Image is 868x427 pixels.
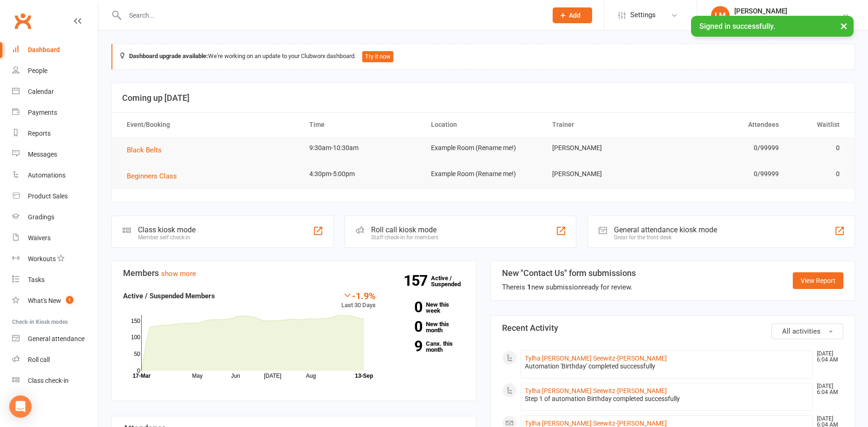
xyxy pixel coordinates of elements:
[12,370,98,391] a: Class kiosk mode
[341,290,376,310] div: Last 30 Days
[835,16,852,36] button: ×
[787,137,848,159] td: 0
[12,165,98,186] a: Automations
[787,163,848,185] td: 0
[12,349,98,370] a: Roll call
[28,88,54,95] div: Calendar
[127,171,183,182] button: Beginners Class
[371,234,438,241] div: Staff check-in for members
[525,420,667,427] a: Tylha [PERSON_NAME] Seewitz-[PERSON_NAME]
[28,67,47,74] div: People
[699,22,775,31] span: Signed in successfully.
[544,137,666,159] td: [PERSON_NAME]
[28,130,51,137] div: Reports
[371,225,438,234] div: Roll call kiosk mode
[123,269,465,278] h3: Members
[390,300,422,314] strong: 0
[12,269,98,290] a: Tasks
[28,356,50,363] div: Roll call
[12,144,98,165] a: Messages
[525,387,667,394] a: Tylha [PERSON_NAME] Seewitz-[PERSON_NAME]
[127,172,177,180] span: Beginners Class
[614,225,717,234] div: General attendance kiosk mode
[666,137,787,159] td: 0/99999
[12,81,98,102] a: Calendar
[301,113,423,137] th: Time
[734,15,842,24] div: Success Martial Arts - Lismore Karate
[734,7,842,15] div: [PERSON_NAME]
[28,255,56,263] div: Workouts
[787,113,848,137] th: Waitlist
[301,137,423,159] td: 9:30am-10:30am
[390,339,422,353] strong: 9
[28,297,61,304] div: What's New
[28,151,57,158] div: Messages
[527,283,531,291] strong: 1
[390,320,422,334] strong: 0
[525,395,809,403] div: Step 1 of automation Birthday completed successfully
[12,228,98,249] a: Waivers
[423,137,544,159] td: Example Room (Rename me!)
[12,328,98,349] a: General attendance kiosk mode
[812,383,843,395] time: [DATE] 6:04 AM
[666,113,787,137] th: Attendees
[28,377,69,384] div: Class check-in
[630,5,656,26] span: Settings
[390,321,464,333] a: 0New this month
[138,234,196,241] div: Member self check-in
[553,7,592,23] button: Add
[502,282,636,293] div: There is new submission ready for review.
[525,355,667,362] a: Tylha [PERSON_NAME] Seewitz-[PERSON_NAME]
[301,163,423,185] td: 4:30pm-5:00pm
[782,327,821,335] span: All activities
[502,323,844,333] h3: Recent Activity
[614,234,717,241] div: Great for the front desk
[28,192,68,200] div: Product Sales
[793,272,843,289] a: View Report
[127,145,168,156] button: Black Belts
[423,113,544,137] th: Location
[28,171,65,179] div: Automations
[341,290,376,301] div: -1.9%
[390,302,464,314] a: 0New this week
[431,268,472,294] a: 157Active / Suspended
[812,351,843,363] time: [DATE] 6:04 AM
[28,234,51,242] div: Waivers
[423,163,544,185] td: Example Room (Rename me!)
[502,269,636,278] h3: New "Contact Us" form submissions
[12,123,98,144] a: Reports
[12,102,98,123] a: Payments
[28,46,60,53] div: Dashboard
[111,44,855,70] div: We're working on an update to your Clubworx dashboard.
[12,290,98,311] a: What's New1
[123,292,215,300] strong: Active / Suspended Members
[544,113,666,137] th: Trainer
[711,6,730,25] div: LM
[12,249,98,269] a: Workouts
[122,93,844,103] h3: Coming up [DATE]
[11,9,34,33] a: Clubworx
[404,274,431,288] strong: 157
[138,225,196,234] div: Class kiosk mode
[161,269,196,278] a: show more
[771,323,843,339] button: All activities
[66,296,73,304] span: 1
[666,163,787,185] td: 0/99999
[129,53,208,59] strong: Dashboard upgrade available:
[9,395,32,418] div: Open Intercom Messenger
[12,186,98,207] a: Product Sales
[544,163,666,185] td: [PERSON_NAME]
[569,12,581,19] span: Add
[12,60,98,81] a: People
[127,146,162,154] span: Black Belts
[28,276,45,283] div: Tasks
[122,9,541,22] input: Search...
[118,113,301,137] th: Event/Booking
[525,362,809,370] div: Automation 'Birthday' completed successfully
[28,335,85,342] div: General attendance
[12,39,98,60] a: Dashboard
[12,207,98,228] a: Gradings
[28,109,57,116] div: Payments
[28,213,54,221] div: Gradings
[362,51,393,62] button: Try it now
